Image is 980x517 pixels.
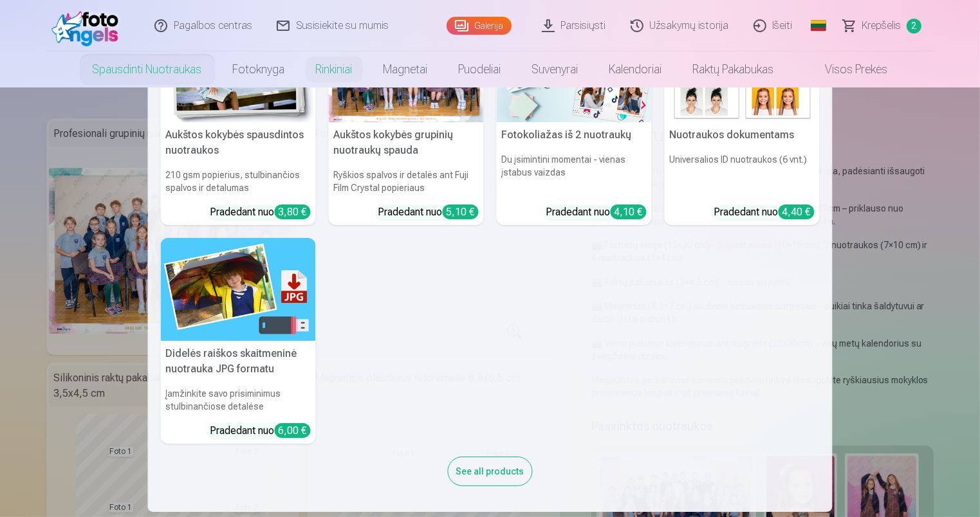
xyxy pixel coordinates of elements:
[546,204,647,220] div: Pradedant nuo
[862,18,901,33] span: Krepšelis
[210,423,311,439] div: Pradedant nuo
[443,204,479,219] div: 5,10 €
[448,464,533,477] a: See all products
[161,341,316,382] h5: Didelės raiškos skaitmeninė nuotrauka JPG formatu
[517,51,594,87] a: Suvenyrai
[611,204,647,219] div: 4,10 €
[368,51,443,87] a: Magnetai
[907,19,921,33] span: 2
[161,238,316,444] a: Didelės raiškos skaitmeninė nuotrauka JPG formatuDidelės raiškos skaitmeninė nuotrauka JPG format...
[300,51,368,87] a: Rinkiniai
[790,51,903,87] a: Visos prekės
[210,204,311,220] div: Pradedant nuo
[443,51,517,87] a: Puodeliai
[161,19,316,225] a: Aukštos kokybės spausdintos nuotraukos Aukštos kokybės spausdintos nuotraukos210 gsm popierius, s...
[161,163,316,199] h6: 210 gsm popierius, stulbinančios spalvos ir detalumas
[779,204,815,219] div: 4,40 €
[665,19,820,225] a: Nuotraukos dokumentamsNuotraukos dokumentamsUniversalios ID nuotraukos (6 vnt.)Pradedant nuo4,40 €
[329,163,484,199] h6: Ryškios spalvos ir detalės ant Fuji Film Crystal popieriaus
[77,51,217,87] a: Spausdinti nuotraukas
[161,238,316,341] img: Didelės raiškos skaitmeninė nuotrauka JPG formatu
[448,457,533,486] div: See all products
[714,204,815,220] div: Pradedant nuo
[275,423,311,438] div: 6,00 €
[447,17,512,35] a: Galerija
[161,382,316,418] h6: Įamžinkite savo prisiminimus stulbinančiose detalėse
[329,122,484,163] h5: Aukštos kokybės grupinių nuotraukų spauda
[378,204,479,220] div: Pradedant nuo
[497,19,652,225] a: Fotokoliažas iš 2 nuotraukųFotokoliažas iš 2 nuotraukųDu įsimintini momentai - vienas įstabus vai...
[217,51,300,87] a: Fotoknyga
[665,148,820,199] h6: Universalios ID nuotraukos (6 vnt.)
[51,5,125,46] img: /fa2
[275,204,311,219] div: 3,80 €
[665,122,820,148] h5: Nuotraukos dokumentams
[161,122,316,163] h5: Aukštos kokybės spausdintos nuotraukos
[329,19,484,225] a: Aukštos kokybės grupinių nuotraukų spaudaRyškios spalvos ir detalės ant Fuji Film Crystal popieri...
[497,122,652,148] h5: Fotokoliažas iš 2 nuotraukų
[497,148,652,199] h6: Du įsimintini momentai - vienas įstabus vaizdas
[594,51,678,87] a: Kalendoriai
[678,51,790,87] a: Raktų pakabukas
